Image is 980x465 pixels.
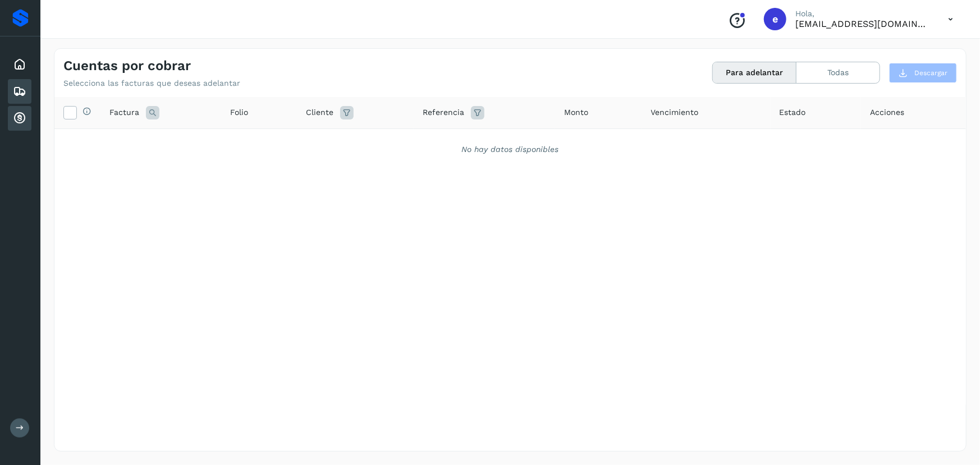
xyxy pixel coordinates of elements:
span: Folio [230,107,248,118]
p: Selecciona las facturas que deseas adelantar [63,79,240,88]
span: Vencimiento [651,107,699,118]
span: Descargar [914,68,947,78]
div: No hay datos disponibles [69,144,951,155]
p: Hola, [795,9,930,19]
span: Monto [564,107,588,118]
span: Factura [109,107,139,118]
span: Referencia [423,107,464,118]
button: Para adelantar [713,62,796,83]
h4: Cuentas por cobrar [63,58,191,74]
span: Estado [780,107,806,118]
div: Cuentas por cobrar [8,106,31,131]
div: Embarques [8,79,31,104]
button: Todas [796,62,880,83]
span: Cliente [306,107,333,118]
span: Acciones [870,107,904,118]
button: Descargar [889,63,957,83]
div: Inicio [8,52,31,77]
p: ebenezer5009@gmail.com [795,19,930,29]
